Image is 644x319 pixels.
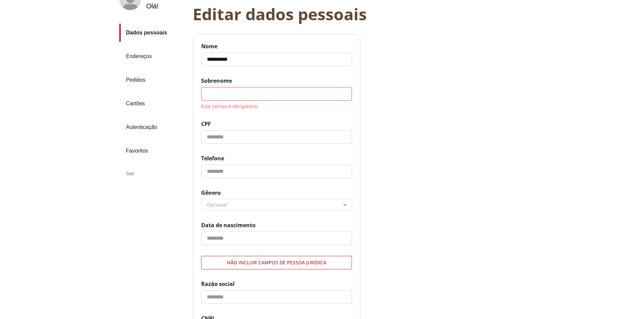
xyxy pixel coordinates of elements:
input: Telefone [201,165,352,178]
div: Editar dados pessoais [193,5,539,23]
span: Sobrenome [201,77,352,84]
input: CPF [201,130,352,144]
a: Autenticação [119,118,187,136]
div: Olá ! [146,2,159,10]
span: Razão social [201,280,352,288]
span: Telefone [201,155,352,162]
span: Gênero [201,189,352,196]
input: Data de nascimento [201,232,352,245]
input: Nome [201,53,352,66]
button: Não incluir campos de pessoa jurídica [201,256,352,269]
a: Dados pessoais [119,24,187,42]
input: Razão social [201,290,352,304]
span: CPF [201,120,352,128]
a: Endereços [119,47,187,65]
div: Sair [119,165,187,182]
a: Cartões [119,95,187,113]
a: Favoritos [119,142,187,160]
span: Data de nascimento [201,221,352,229]
span: Nome [201,43,352,50]
a: Pedidos [119,71,187,89]
input: SobrenomeEste campo é obrigatório. [201,87,352,101]
div: Este campo é obrigatório. [201,103,352,109]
